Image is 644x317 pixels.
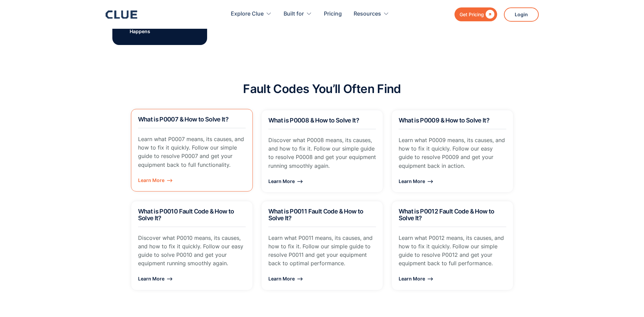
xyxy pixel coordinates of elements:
[268,234,376,268] p: Learn what P0011 means, its causes, and how to fix it. Follow our simple guide to resolve P0011 a...
[138,234,246,268] p: Discover what P0010 means, its causes, and how to fix it quickly. Follow our easy guide to solve ...
[504,7,539,22] a: Login
[268,274,376,283] div: Learn More ⟶
[399,177,506,185] div: Learn More ⟶
[243,82,401,95] h2: Fault Codes You’ll Often Find
[261,201,383,290] a: What is P0011 Fault Code & How to Solve It?Learn what P0011 means, its causes, and how to fix it....
[454,7,497,21] a: Get Pricing
[268,177,376,185] div: Learn More ⟶
[231,3,272,25] div: Explore Clue
[284,3,304,25] div: Built for
[138,274,246,283] div: Learn More ⟶
[484,10,494,19] div: 
[138,208,246,222] h2: What is P0010 Fault Code & How to Solve It?
[268,117,376,124] h2: What is P0008 & How to Solve It?
[399,136,506,170] p: Learn what P0009 means, its causes, and how to fix it quickly. Follow our easy guide to resolve P...
[268,136,376,170] p: Discover what P0008 means, its causes, and how to fix it. Follow our simple guide to resolve P000...
[399,274,506,283] div: Learn More ⟶
[354,3,381,25] div: Resources
[231,3,264,25] div: Explore Clue
[131,109,253,191] a: What is P0007 & How to Solve It?Learn what P0007 means, its causes, and how to fix it quickly. Fo...
[138,135,246,169] p: Learn what P0007 means, its causes, and how to fix it quickly. Follow our simple guide to resolve...
[324,3,342,25] a: Pricing
[399,117,506,124] h2: What is P0009 & How to Solve It?
[399,208,506,222] h2: What is P0012 Fault Code & How to Solve It?
[354,3,389,25] div: Resources
[392,201,513,290] a: What is P0012 Fault Code & How to Solve It?Learn what P0012 means, its causes, and how to fix it ...
[392,110,513,193] a: What is P0009 & How to Solve It?Learn what P0009 means, its causes, and how to fix it quickly. Fo...
[131,201,253,290] a: What is P0010 Fault Code & How to Solve It?Discover what P0010 means, its causes, and how to fix ...
[261,110,383,193] a: What is P0008 & How to Solve It?Discover what P0008 means, its causes, and how to fix it. Follow ...
[284,3,312,25] div: Built for
[399,234,506,268] p: Learn what P0012 means, its causes, and how to fix it quickly. Follow our simple guide to resolve...
[460,10,484,19] div: Get Pricing
[268,208,376,222] h2: What is P0011 Fault Code & How to Solve It?
[138,116,246,123] h2: What is P0007 & How to Solve It?
[138,176,246,184] div: Learn More ⟶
